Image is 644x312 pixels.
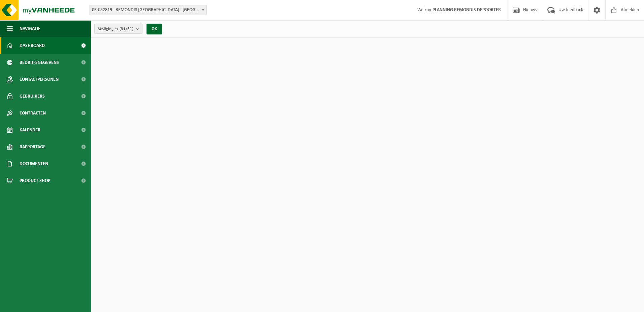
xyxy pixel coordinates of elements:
[94,24,142,34] button: Vestigingen(31/31)
[98,24,133,34] span: Vestigingen
[20,20,40,37] span: Navigatie
[20,71,59,88] span: Contactpersonen
[89,5,207,15] span: 03-052819 - REMONDIS WEST-VLAANDEREN - OOSTENDE
[20,172,50,189] span: Product Shop
[20,54,59,71] span: Bedrijfsgegevens
[89,5,206,15] span: 03-052819 - REMONDIS WEST-VLAANDEREN - OOSTENDE
[120,27,133,31] count: (31/31)
[20,122,40,138] span: Kalender
[20,155,48,172] span: Documenten
[432,7,501,12] strong: PLANNING REMONDIS DEPOORTER
[20,37,45,54] span: Dashboard
[20,88,45,105] span: Gebruikers
[147,24,162,34] button: OK
[20,138,45,155] span: Rapportage
[20,105,46,122] span: Contracten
